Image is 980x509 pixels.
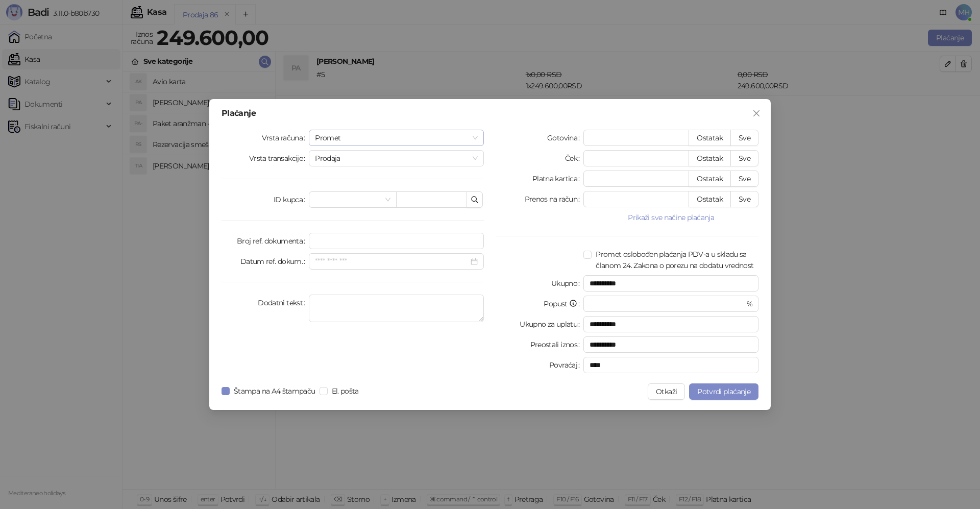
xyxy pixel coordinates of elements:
[315,151,478,166] span: Prodaja
[730,130,758,146] button: Sve
[328,385,363,397] span: El. pošta
[274,191,309,208] label: ID kupca
[520,316,583,332] label: Ukupno za uplatu
[748,105,765,122] button: Close
[309,233,484,249] input: Broj ref. dokumenta
[315,130,478,146] span: Promet
[262,130,309,146] label: Vrsta računa
[544,296,583,312] label: Popust
[730,191,758,207] button: Sve
[583,211,758,224] button: Prikaži sve načine plaćanja
[565,150,583,166] label: Ček
[697,387,750,396] span: Potvrdi plaćanje
[730,150,758,166] button: Sve
[592,249,758,271] span: Promet oslobođen plaćanja PDV-a u skladu sa članom 24. Zakona o porezu na dodatu vrednost
[648,383,685,400] button: Otkaži
[689,191,731,207] button: Ostatak
[237,233,309,249] label: Broj ref. dokumenta
[258,295,309,311] label: Dodatni tekst
[315,256,469,267] input: Datum ref. dokum.
[240,253,309,270] label: Datum ref. dokum.
[730,171,758,187] button: Sve
[222,109,758,117] div: Plaćanje
[689,383,758,400] button: Potvrdi plaćanje
[547,130,583,146] label: Gotovina
[748,109,765,117] span: Zatvori
[530,336,584,353] label: Preostali iznos
[689,130,731,146] button: Ostatak
[590,296,744,311] input: Popust
[549,357,583,373] label: Povraćaj
[532,171,583,187] label: Platna kartica
[752,109,761,117] span: close
[230,385,320,397] span: Štampa na A4 štampaču
[689,150,731,166] button: Ostatak
[689,171,731,187] button: Ostatak
[551,275,584,292] label: Ukupno
[249,150,309,166] label: Vrsta transakcije
[309,295,484,322] textarea: Dodatni tekst
[525,191,584,207] label: Prenos na račun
